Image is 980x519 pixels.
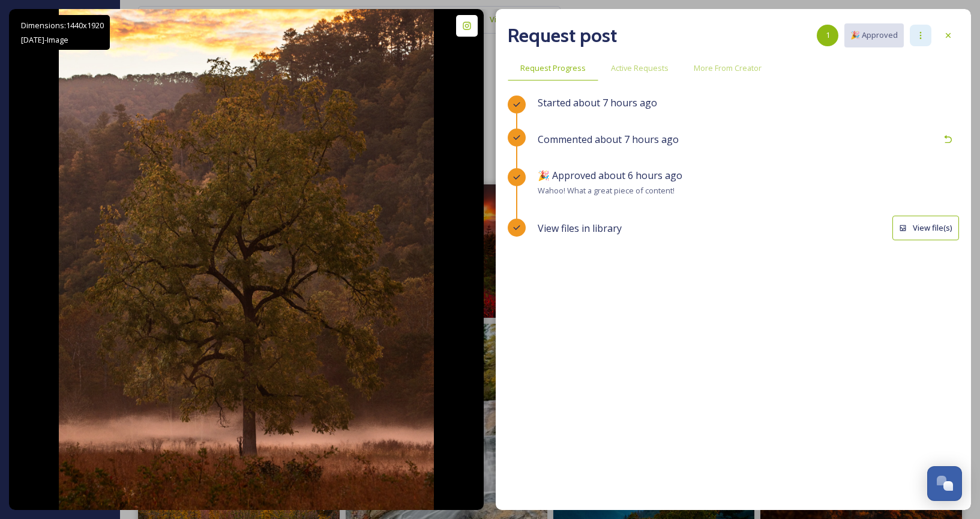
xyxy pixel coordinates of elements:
[538,96,657,109] span: Started about 7 hours ago
[538,133,679,146] span: Commented about 7 hours ago
[927,466,962,501] button: Open Chat
[538,221,622,235] span: View files in library
[59,9,434,510] img: “A single tree stands in fire and mist, its branches spelling out the forgotten names of autumn g...
[520,62,586,74] span: Request Progress
[21,34,68,45] span: [DATE] - Image
[538,169,682,182] span: 🎉 Approved about 6 hours ago
[611,62,669,74] span: Active Requests
[538,185,675,196] span: Wahoo! What a great piece of content!
[694,62,762,74] span: More From Creator
[826,29,830,41] span: 1
[844,23,904,47] button: 🎉 Approved
[508,21,617,50] h2: Request post
[21,20,104,31] span: Dimensions: 1440 x 1920
[892,216,959,240] button: View file(s)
